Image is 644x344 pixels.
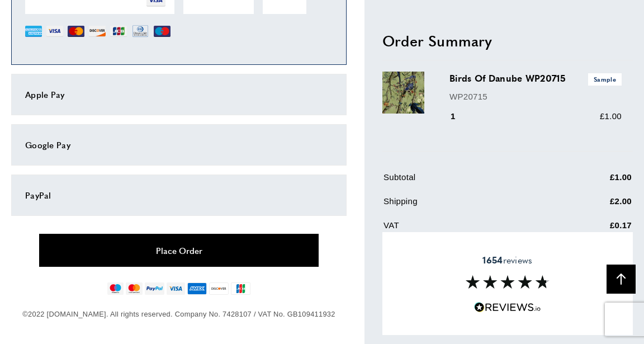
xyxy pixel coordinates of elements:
div: PayPal [25,189,333,202]
h3: Birds Of Danube WP20715 [449,72,622,85]
img: discover [209,282,229,295]
td: Subtotal [383,171,553,192]
img: maestro [107,282,124,295]
img: AE.png [25,23,42,40]
p: WP20715 [449,89,622,103]
td: £1.00 [555,171,632,192]
img: MC.png [68,23,84,40]
img: Reviews section [466,275,550,289]
span: ©2022 [DOMAIN_NAME]. All rights reserved. Company No. 7428107 / VAT No. GB109411932 [22,310,335,318]
img: american-express [187,282,207,295]
img: paypal [145,282,164,295]
img: visa [167,282,185,295]
td: VAT [383,219,553,241]
img: DI.png [89,23,106,40]
img: VI.png [46,23,63,40]
img: mastercard [126,282,142,295]
span: £1.00 [600,111,622,121]
strong: 1654 [482,253,503,266]
img: jcb [231,282,250,295]
td: £0.17 [555,219,632,241]
td: Shipping [383,195,553,216]
h2: Order Summary [382,30,633,50]
img: Birds Of Danube WP20715 [382,72,424,114]
span: Sample [588,73,622,85]
span: reviews [482,255,532,266]
td: £2.00 [555,195,632,216]
div: 1 [449,110,471,123]
div: Google Pay [25,138,333,152]
div: Apple Pay [25,88,333,101]
button: Place Order [39,234,319,267]
img: Reviews.io 5 stars [474,302,541,313]
img: JCB.png [110,23,127,40]
img: DN.png [131,23,149,40]
img: MI.png [154,23,171,40]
